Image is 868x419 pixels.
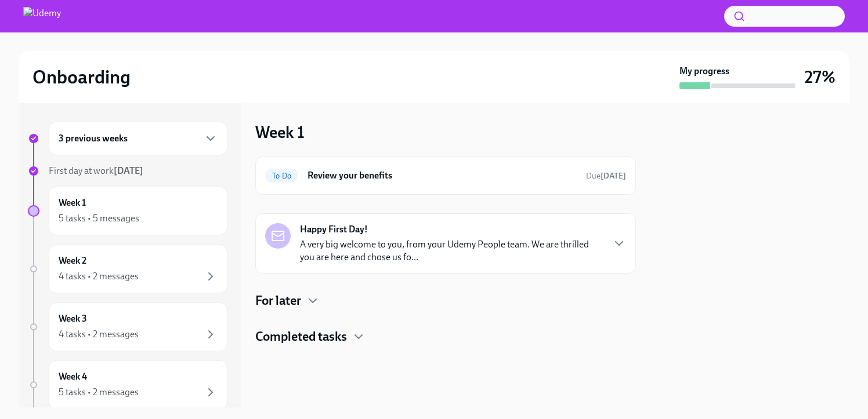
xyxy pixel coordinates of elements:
[28,165,227,177] a: First day at work[DATE]
[28,303,227,351] a: Week 34 tasks • 2 messages
[679,65,729,78] strong: My progress
[255,292,301,309] h4: For later
[59,270,139,283] div: 4 tasks • 2 messages
[59,328,139,341] div: 4 tasks • 2 messages
[59,254,86,267] h6: Week 2
[49,165,143,176] span: First day at work
[255,122,305,143] h3: Week 1
[586,170,626,181] span: September 1st, 2025 10:00
[805,67,836,88] h3: 27%
[300,238,603,264] p: A very big welcome to you, from your Udemy People team. We are thrilled you are here and chose us...
[601,171,626,181] strong: [DATE]
[49,122,227,155] div: 3 previous weeks
[59,196,86,209] h6: Week 1
[59,370,87,383] h6: Week 4
[265,166,626,185] a: To DoReview your benefitsDue[DATE]
[59,132,128,145] h6: 3 previous weeks
[32,65,131,89] h2: Onboarding
[300,223,368,236] strong: Happy First Day!
[114,165,143,176] strong: [DATE]
[28,360,227,409] a: Week 45 tasks • 2 messages
[28,187,227,235] a: Week 15 tasks • 5 messages
[59,386,139,399] div: 5 tasks • 2 messages
[308,169,577,182] h6: Review your benefits
[23,7,61,25] img: Udemy
[265,172,298,180] span: To Do
[255,292,636,309] div: For later
[28,245,227,293] a: Week 24 tasks • 2 messages
[255,328,347,345] h4: Completed tasks
[59,312,87,325] h6: Week 3
[59,212,139,225] div: 5 tasks • 5 messages
[586,171,626,181] span: Due
[255,328,636,345] div: Completed tasks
